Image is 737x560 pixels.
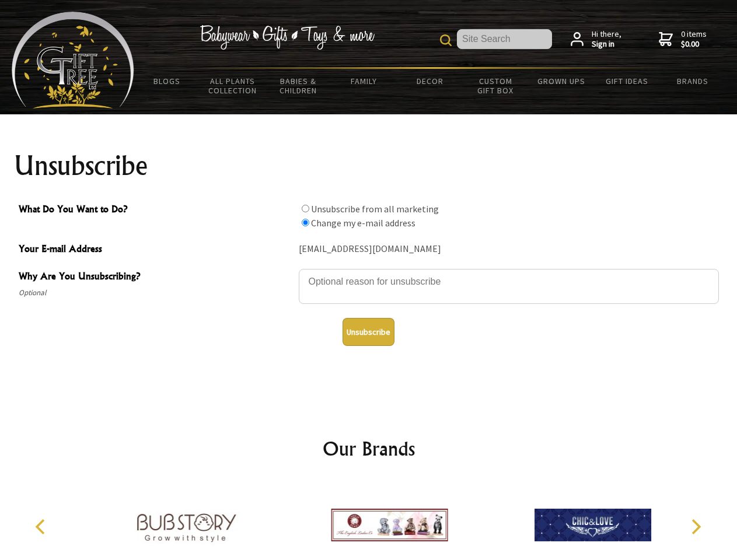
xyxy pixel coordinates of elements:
a: Family [331,69,397,93]
a: Gift Ideas [594,69,660,93]
a: Custom Gift Box [463,69,529,103]
a: Brands [660,69,726,93]
a: 0 items$0.00 [659,29,707,50]
a: BLOGS [134,69,200,93]
span: Hi there, [592,29,621,50]
h1: Unsubscribe [14,152,724,180]
textarea: Why Are You Unsubscribing? [299,269,719,304]
input: Site Search [457,29,552,49]
span: 0 items [681,29,707,50]
strong: $0.00 [681,39,707,50]
a: Babies & Children [266,69,331,103]
span: Optional [19,286,293,300]
input: What Do You Want to Do? [302,205,309,212]
img: product search [440,34,452,46]
button: Next [683,514,708,540]
span: Your E-mail Address [19,242,293,258]
img: Babyware - Gifts - Toys and more... [12,12,134,108]
span: What Do You Want to Do? [19,202,293,219]
input: What Do You Want to Do? [302,219,309,226]
button: Previous [29,514,55,540]
a: All Plants Collection [200,69,266,103]
button: Unsubscribe [343,318,394,346]
a: Grown Ups [528,69,594,93]
label: Unsubscribe from all marketing [311,203,439,215]
img: Babywear - Gifts - Toys & more [200,25,375,50]
strong: Sign in [592,39,621,50]
a: Hi there,Sign in [571,29,621,50]
label: Change my e-mail address [311,217,415,229]
div: [EMAIL_ADDRESS][DOMAIN_NAME] [299,240,719,258]
a: Decor [397,69,463,93]
h2: Our Brands [23,435,714,463]
span: Why Are You Unsubscribing? [19,269,293,286]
